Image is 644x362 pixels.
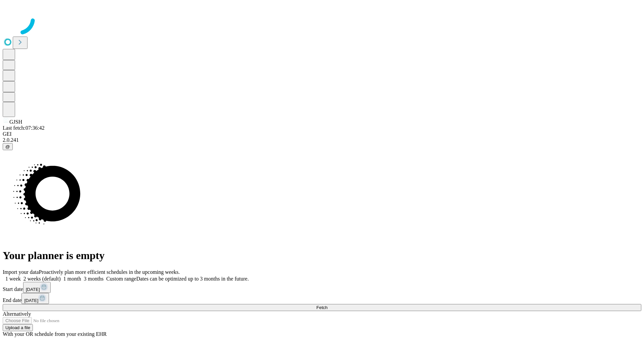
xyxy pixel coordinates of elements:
[24,298,38,303] span: [DATE]
[3,331,107,337] span: With your OR schedule from your existing EHR
[5,144,10,149] span: @
[3,282,641,293] div: Start date
[23,276,61,282] span: 2 weeks (default)
[3,143,13,150] button: @
[3,269,39,275] span: Import your data
[39,269,180,275] span: Proactively plan more efficient schedules in the upcoming weeks.
[3,249,641,262] h1: Your planner is empty
[3,131,641,137] div: GEI
[26,287,40,292] span: [DATE]
[63,276,81,282] span: 1 month
[3,137,641,143] div: 2.0.241
[3,324,33,331] button: Upload a file
[3,293,641,304] div: End date
[9,119,22,125] span: GJSH
[316,305,327,310] span: Fetch
[106,276,136,282] span: Custom range
[3,311,31,317] span: Alternatively
[3,125,45,131] span: Last fetch: 07:36:42
[84,276,104,282] span: 3 months
[23,282,51,293] button: [DATE]
[21,293,49,304] button: [DATE]
[3,304,641,311] button: Fetch
[136,276,249,282] span: Dates can be optimized up to 3 months in the future.
[5,276,21,282] span: 1 week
